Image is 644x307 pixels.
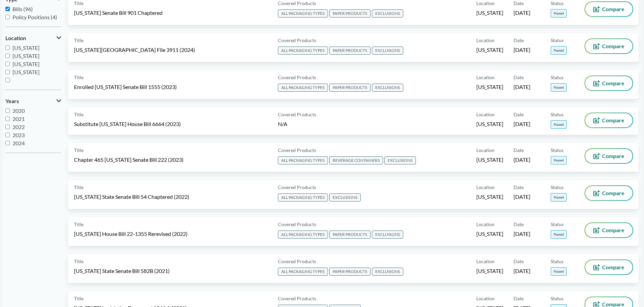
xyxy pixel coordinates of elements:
[602,118,624,123] span: Compare
[329,268,371,276] span: PAPER PRODUCTS
[13,69,40,75] span: [US_STATE]
[585,76,633,90] button: Compare
[329,193,361,202] span: EXCLUSIONS
[13,6,33,12] span: Bills (96)
[514,156,530,163] span: [DATE]
[13,44,40,51] span: [US_STATE]
[13,53,40,59] span: [US_STATE]
[278,258,316,265] span: Covered Products
[74,184,84,191] span: Title
[476,221,495,228] span: Location
[278,37,316,44] span: Covered Products
[476,147,495,154] span: Location
[74,230,188,238] span: [US_STATE] House Bill 22-1355 Rerevised (2022)
[5,109,10,113] input: 2020
[384,156,416,164] span: EXCLUSIONS
[551,295,564,302] span: Status
[602,302,624,307] span: Compare
[329,47,371,55] span: PAPER PRODUCTS
[476,184,495,191] span: Location
[476,230,503,238] span: [US_STATE]
[5,133,10,137] input: 2023
[74,147,84,154] span: Title
[551,37,564,44] span: Status
[74,156,184,163] span: Chapter 465 [US_STATE] Senate Bill 222 (2023)
[329,156,383,164] span: BEVERAGE CONTAINERS
[476,46,503,54] span: [US_STATE]
[278,9,328,18] span: ALL PACKAGING TYPES
[551,46,567,55] span: Passed
[329,84,371,92] span: PAPER PRODUCTS
[74,267,170,275] span: [US_STATE] State Senate Bill 582B (2021)
[476,111,495,118] span: Location
[476,267,503,275] span: [US_STATE]
[585,260,633,274] button: Compare
[278,156,328,164] span: ALL PACKAGING TYPES
[476,295,495,302] span: Location
[514,221,524,228] span: Date
[476,9,503,17] span: [US_STATE]
[551,147,564,154] span: Status
[5,54,10,58] input: [US_STATE]
[74,221,84,228] span: Title
[514,46,530,54] span: [DATE]
[5,15,10,19] input: Policy Positions (4)
[551,156,567,164] span: Passed
[514,37,524,44] span: Date
[514,147,524,154] span: Date
[514,230,530,238] span: [DATE]
[13,61,40,67] span: [US_STATE]
[514,120,530,128] span: [DATE]
[551,258,564,265] span: Status
[476,37,495,44] span: Location
[602,43,624,49] span: Compare
[13,132,25,138] span: 2023
[602,265,624,270] span: Compare
[5,45,10,50] input: [US_STATE]
[602,190,624,196] span: Compare
[602,81,624,86] span: Compare
[476,74,495,81] span: Location
[5,98,19,104] span: Years
[278,231,328,239] span: ALL PACKAGING TYPES
[551,184,564,191] span: Status
[476,120,503,128] span: [US_STATE]
[5,62,10,66] input: [US_STATE]
[372,47,403,55] span: EXCLUSIONS
[74,9,163,17] span: [US_STATE] Senate Bill 901 Chaptered
[514,184,524,191] span: Date
[74,193,189,201] span: [US_STATE] State Senate Bill 54 Chaptered (2022)
[476,258,495,265] span: Location
[476,83,503,91] span: [US_STATE]
[514,111,524,118] span: Date
[551,230,567,239] span: Passed
[551,120,567,129] span: Passed
[74,258,84,265] span: Title
[514,267,530,275] span: [DATE]
[5,7,10,11] input: Bills (96)
[278,121,287,127] span: N/A
[514,193,530,201] span: [DATE]
[5,125,10,129] input: 2022
[585,39,633,53] button: Compare
[13,140,25,146] span: 2024
[476,193,503,201] span: [US_STATE]
[278,184,316,191] span: Covered Products
[278,268,328,276] span: ALL PACKAGING TYPES
[372,231,403,239] span: EXCLUSIONS
[278,111,316,118] span: Covered Products
[551,193,567,202] span: Passed
[372,84,403,92] span: EXCLUSIONS
[13,14,57,20] span: Policy Positions (4)
[74,111,84,118] span: Title
[602,6,624,12] span: Compare
[514,83,530,91] span: [DATE]
[585,149,633,163] button: Compare
[5,117,10,121] input: 2021
[74,295,84,302] span: Title
[13,108,25,114] span: 2020
[514,9,530,17] span: [DATE]
[278,193,328,202] span: ALL PACKAGING TYPES
[551,9,567,18] span: Passed
[372,268,403,276] span: EXCLUSIONS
